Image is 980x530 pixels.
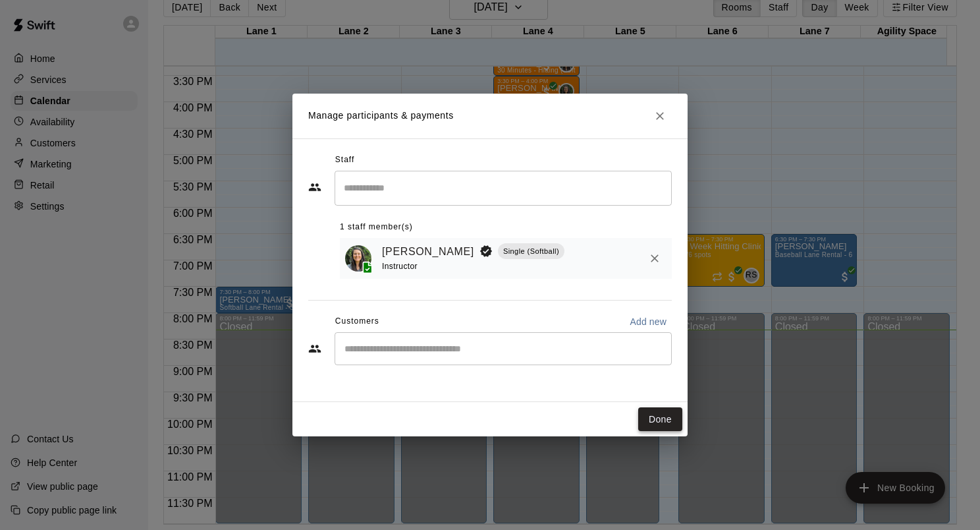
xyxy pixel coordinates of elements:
span: Staff [335,150,354,171]
button: Remove [643,247,667,270]
p: Manage participants & payments [308,109,454,123]
div: Search staff [335,171,672,206]
svg: Booking Owner [479,245,493,258]
span: Instructor [382,262,418,271]
div: Start typing to search customers... [335,332,672,365]
button: Close [648,104,672,128]
svg: Customers [308,342,321,355]
button: Add new [624,311,672,332]
button: Done [638,407,682,432]
svg: Staff [308,181,321,194]
p: Single (Softball) [503,246,559,257]
img: Ruth MacDonald [345,245,371,272]
span: Customers [335,311,379,332]
a: [PERSON_NAME] [382,243,474,260]
span: 1 staff member(s) [340,217,413,238]
p: Add new [630,315,667,328]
